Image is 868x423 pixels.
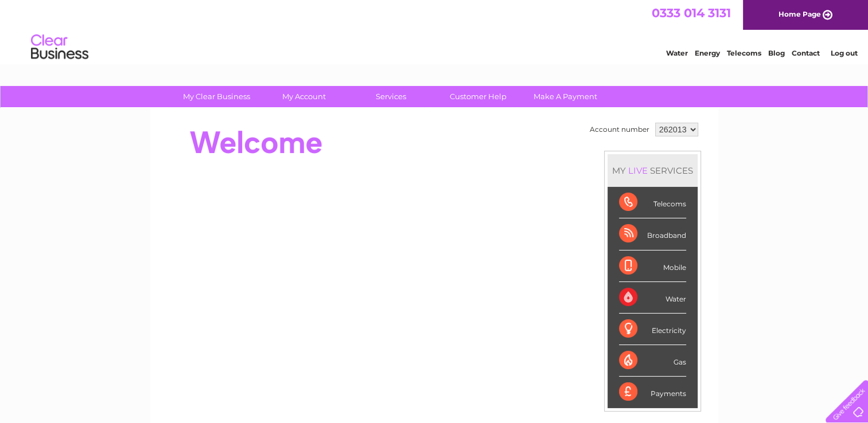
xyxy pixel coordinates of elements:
[608,154,698,187] div: MY SERVICES
[619,218,686,250] div: Broadband
[768,49,785,57] a: Blog
[30,30,89,65] img: logo.png
[619,377,686,408] div: Payments
[830,49,857,57] a: Log out
[695,49,720,57] a: Energy
[792,49,820,57] a: Contact
[727,49,761,57] a: Telecoms
[666,49,688,57] a: Water
[619,314,686,345] div: Electricity
[619,187,686,218] div: Telecoms
[518,86,613,107] a: Make A Payment
[587,120,652,139] td: Account number
[344,86,438,107] a: Services
[164,6,706,56] div: Clear Business is a trading name of Verastar Limited (registered in [GEOGRAPHIC_DATA] No. 3667643...
[619,282,686,314] div: Water
[431,86,526,107] a: Customer Help
[626,165,650,176] div: LIVE
[652,6,731,20] a: 0333 014 3131
[619,250,686,282] div: Mobile
[169,86,264,107] a: My Clear Business
[256,86,351,107] a: My Account
[619,345,686,377] div: Gas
